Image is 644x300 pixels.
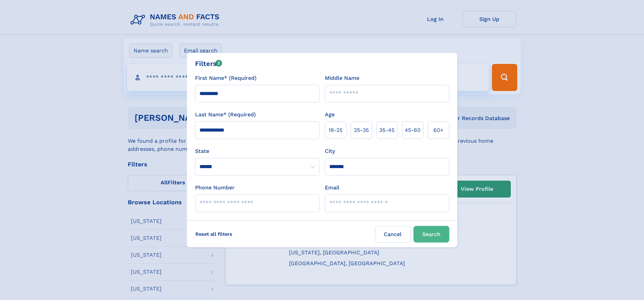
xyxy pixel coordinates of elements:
span: 18‑25 [329,126,342,134]
label: Reset all filters [191,226,237,242]
label: Middle Name [325,74,359,82]
label: Cancel [375,226,411,243]
label: Age [325,111,335,119]
span: 35‑45 [379,126,395,134]
label: Email [325,184,339,192]
label: City [325,147,335,155]
label: Phone Number [195,184,235,192]
div: Filters [195,59,222,69]
label: First Name* (Required) [195,74,257,82]
span: 60+ [433,126,444,134]
label: Last Name* (Required) [195,111,256,119]
span: 25‑35 [354,126,369,134]
label: State [195,147,319,155]
span: 45‑60 [405,126,421,134]
button: Search [413,226,449,243]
